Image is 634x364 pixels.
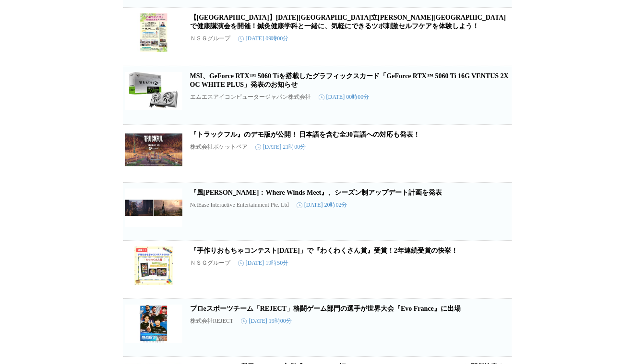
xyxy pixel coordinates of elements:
img: 【新潟医療福祉大学】１１/28(金)新潟市立南浜中学校で健康講演会を開催！鍼灸健康学科と一緒に、気軽にできるツボ刺激セルフケアを体験しよう！ [125,13,182,52]
time: [DATE] 19時00分 [241,317,292,325]
img: プロeスポーツチーム「REJECT」格闘ゲーム部門の選手が世界大会『Evo France』に出場 [125,305,182,343]
a: 『手作りおもちゃコンテスト[DATE]」で『わくわくさん賞』受賞！2年連続受賞の快挙！ [190,247,458,254]
p: 株式会社ポケットペア [190,143,248,151]
time: [DATE] 09時00分 [238,35,289,43]
img: 『手作りおもちゃコンテスト2025」で『わくわくさん賞』受賞！2年連続受賞の快挙！ [125,247,182,285]
time: [DATE] 21時00分 [255,143,306,151]
img: MSI、GeForce RTX™ 5060 Tiを搭載したグラフィックスカード「GeForce RTX™ 5060 Ti 16G VENTUS 2X OC WHITE PLUS」発表のお知らせ [125,72,182,110]
p: 株式会社REJECT [190,317,234,325]
time: [DATE] 00時00分 [319,93,370,101]
p: ＮＳＧグループ [190,259,230,267]
p: エムエスアイコンピュータージャパン株式会社 [190,93,311,101]
p: NetEase Interactive Entertainment Pte. Ltd [190,201,289,209]
p: ＮＳＧグループ [190,35,230,43]
a: MSI、GeForce RTX™ 5060 Tiを搭載したグラフィックスカード「GeForce RTX™ 5060 Ti 16G VENTUS 2X OC WHITE PLUS」発表のお知らせ [190,72,509,88]
img: 『トラックフル』のデモ版が公開！ 日本語を含む全30言語への対応も発表！ [125,130,182,169]
img: 『風燕伝：Where Winds Meet』、シーズン制アップデート計画を発表 [125,188,182,227]
a: プロeスポーツチーム「REJECT」格闘ゲーム部門の選手が世界大会『Evo France』に出場 [190,305,461,312]
a: 『トラックフル』のデモ版が公開！ 日本語を含む全30言語への対応も発表！ [190,131,420,138]
time: [DATE] 19時50分 [238,259,289,267]
a: 【[GEOGRAPHIC_DATA]】[DATE][GEOGRAPHIC_DATA]立[PERSON_NAME][GEOGRAPHIC_DATA]で健康講演会を開催！鍼灸健康学科と一緒に、気軽に... [190,14,506,30]
time: [DATE] 20時02分 [297,201,347,209]
a: 『風[PERSON_NAME]：Where Winds Meet』、シーズン制アップデート計画を発表 [190,189,443,196]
